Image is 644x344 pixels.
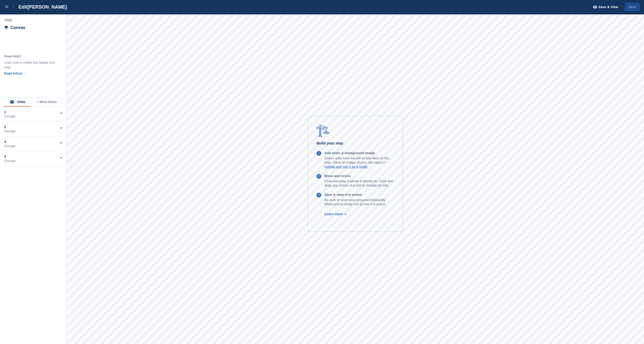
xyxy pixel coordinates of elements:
[4,26,8,30] img: canvas-icn.9d1aba5b.svg
[14,4,67,10] div: Edit [PERSON_NAME]
[324,165,368,168] a: Upload and use it as a guide.
[4,137,62,152] div: 3Garage+
[4,110,62,114] div: 1
[4,155,62,159] div: 4
[4,159,62,163] div: Garage
[4,140,62,144] div: 3
[324,151,394,155] p: Add Units & background image
[598,4,618,10] span: Save & View
[4,144,62,148] div: Garage
[4,114,62,118] div: Garage
[318,193,320,197] div: 3
[324,193,394,197] p: Save & view it in action
[4,107,62,122] div: 1Garage+
[4,122,62,137] div: 2Garage+
[4,18,63,22] div: Item
[590,3,618,11] button: Save & View
[10,26,25,30] span: Canvas
[4,54,56,59] div: Need Help?
[318,174,320,179] div: 2
[324,156,394,165] p: Select units from the left to add them to the map. Have an image of your site layout?
[4,72,26,75] a: Read Article →
[324,174,394,178] p: Move and resize
[4,98,31,107] button: Units
[317,140,394,146] h6: Build your map
[324,198,394,206] p: Be sure to save your progress frequently. When you're ready exit to see it in action.
[60,125,62,131] div: +
[60,110,62,116] div: +
[318,151,320,156] div: 1
[60,140,62,146] div: +
[625,3,640,11] button: Save
[4,125,62,129] div: 2
[31,98,62,107] button: + More Items
[324,179,394,188] p: Click and drag it where it should be. Click and drag any corner of a unit to change its size.
[4,152,62,166] div: 4Garage+
[317,212,347,216] a: Learn more
[4,60,56,70] div: Learn how to create and update your map.
[60,155,62,161] div: +
[4,129,62,133] div: Garage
